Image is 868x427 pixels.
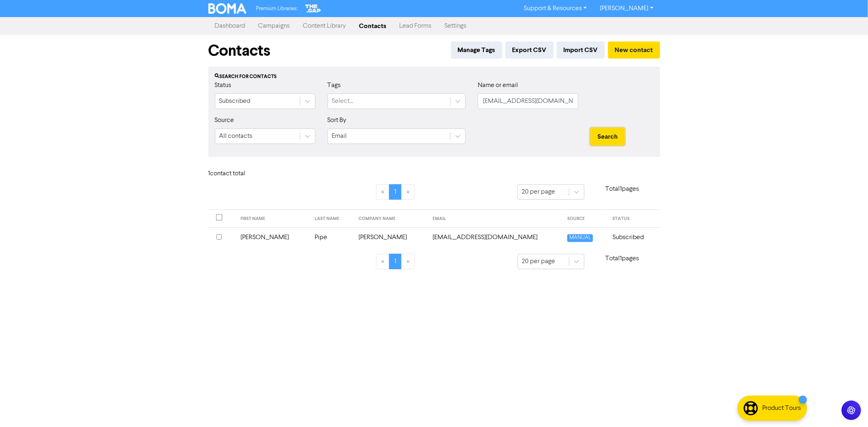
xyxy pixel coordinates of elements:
[208,170,273,178] h6: 1 contact total
[208,18,252,34] a: Dashboard
[215,73,654,81] div: Search for contacts
[593,2,660,15] a: [PERSON_NAME]
[256,6,297,11] span: Premium Libraries:
[354,227,428,247] td: [PERSON_NAME]
[219,96,251,106] div: Subscribed
[567,234,593,242] span: MANUAL
[310,210,354,228] th: LAST NAME
[310,227,354,247] td: Pipe
[393,18,438,34] a: Lead Forms
[522,187,555,197] div: 20 per page
[562,210,608,228] th: SOURCE
[522,257,555,266] div: 20 per page
[451,41,502,59] button: Manage Tags
[252,18,297,34] a: Campaigns
[505,41,553,59] button: Export CSV
[215,81,232,90] label: Status
[478,81,518,90] label: Name or email
[608,210,660,228] th: STATUS
[827,388,868,427] iframe: Chat Widget
[328,115,347,125] label: Sort By
[353,18,393,34] a: Contacts
[208,41,271,60] h1: Contacts
[389,184,402,200] a: Page 1 is your current page
[608,41,660,59] button: New contact
[297,18,353,34] a: Content Library
[236,227,310,247] td: [PERSON_NAME]
[428,210,562,228] th: EMAIL
[517,2,593,15] a: Support & Resources
[428,227,562,247] td: janellepipe432@gmail.com
[215,115,234,125] label: Source
[389,254,402,269] a: Page 1 is your current page
[608,227,660,247] td: Subscribed
[438,18,473,34] a: Settings
[328,81,341,90] label: Tags
[584,254,660,264] p: Total 1 pages
[208,3,247,14] img: BOMA Logo
[219,131,253,141] div: All contacts
[332,131,347,141] div: Email
[332,96,354,106] div: Select...
[304,3,322,14] img: The Gap
[590,128,625,145] button: Search
[354,210,428,228] th: COMPANY NAME
[584,184,660,194] p: Total 1 pages
[236,210,310,228] th: FIRST NAME
[557,41,605,59] button: Import CSV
